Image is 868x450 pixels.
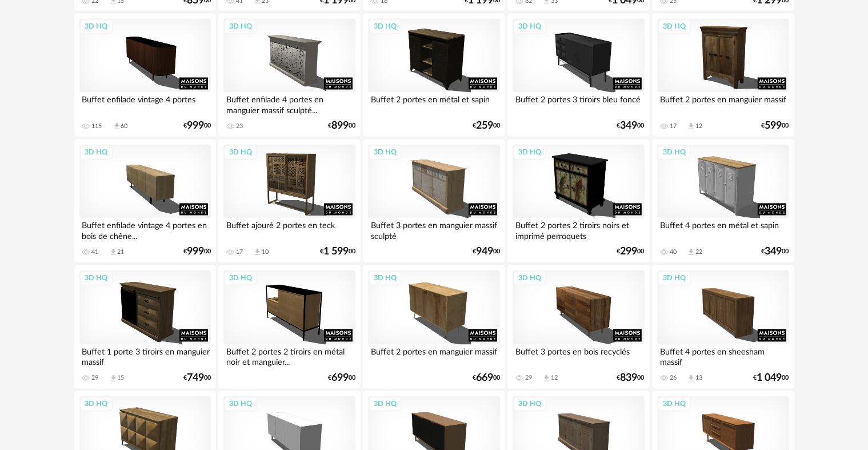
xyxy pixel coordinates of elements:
[223,93,355,116] div: Buffet enfilade 4 portes en manguier massif sculpté...
[670,123,677,131] div: 17
[109,375,118,383] span: Download icon
[695,249,702,257] div: 22
[363,140,505,263] a: 3D HQ Buffet 3 portes en manguier massif sculpté €94900
[224,145,257,160] div: 3D HQ
[621,375,638,383] span: 839
[695,375,702,383] div: 13
[658,271,691,286] div: 3D HQ
[331,375,349,383] span: 699
[323,248,349,256] span: 1 599
[617,248,645,256] div: € 00
[183,122,211,130] div: € 00
[652,140,794,263] a: 3D HQ Buffet 4 portes en métal et sapin 40 Download icon 22 €34900
[476,375,493,383] span: 669
[513,345,644,368] div: Buffet 3 portes en bois recyclés
[513,93,644,116] div: Buffet 2 portes 3 tiroirs bleu foncé
[74,14,216,137] a: 3D HQ Buffet enfilade vintage 4 portes 115 Download icon 60 €99900
[621,122,638,130] span: 349
[617,375,645,383] div: € 00
[473,375,500,383] div: € 00
[74,265,216,389] a: 3D HQ Buffet 1 porte 3 tiroirs en manguier massif 29 Download icon 15 €74900
[513,218,644,241] div: Buffet 2 portes 2 tiroirs noirs et imprimé perroquets
[551,375,558,383] div: 12
[113,122,121,131] span: Download icon
[253,248,262,257] span: Download icon
[687,122,695,131] span: Download icon
[262,249,269,257] div: 10
[118,249,125,257] div: 21
[507,14,649,137] a: 3D HQ Buffet 2 portes 3 tiroirs bleu foncé €34900
[218,265,360,389] a: 3D HQ Buffet 2 portes 2 tiroirs en métal noir et manguier... €69900
[187,375,204,383] span: 749
[183,375,211,383] div: € 00
[224,397,257,412] div: 3D HQ
[473,122,500,130] div: € 00
[369,145,402,160] div: 3D HQ
[79,93,211,116] div: Buffet enfilade vintage 4 portes
[80,145,113,160] div: 3D HQ
[328,375,355,383] div: € 00
[765,248,782,256] span: 349
[762,248,789,256] div: € 00
[476,122,493,130] span: 259
[513,397,546,412] div: 3D HQ
[363,14,505,137] a: 3D HQ Buffet 2 portes en métal et sapin €25900
[658,19,691,34] div: 3D HQ
[121,123,128,131] div: 60
[92,249,99,257] div: 41
[223,218,355,241] div: Buffet ajouré 2 portes en teck
[652,14,794,137] a: 3D HQ Buffet 2 portes en manguier massif 17 Download icon 12 €59900
[109,248,118,257] span: Download icon
[368,218,499,241] div: Buffet 3 portes en manguier massif sculpté
[762,122,789,130] div: € 00
[363,265,505,389] a: 3D HQ Buffet 2 portes en manguier massif €66900
[507,265,649,389] a: 3D HQ Buffet 3 portes en bois recyclés 29 Download icon 12 €83900
[369,19,402,34] div: 3D HQ
[507,140,649,263] a: 3D HQ Buffet 2 portes 2 tiroirs noirs et imprimé perroquets €29900
[657,345,789,368] div: Buffet 4 portes en sheesham massif
[92,375,99,383] div: 29
[657,218,789,241] div: Buffet 4 portes en métal et sapin
[79,218,211,241] div: Buffet enfilade vintage 4 portes en bois de chêne...
[525,375,532,383] div: 29
[118,375,125,383] div: 15
[513,145,546,160] div: 3D HQ
[368,345,499,368] div: Buffet 2 portes en manguier massif
[80,19,113,34] div: 3D HQ
[476,248,493,256] span: 949
[687,375,695,383] span: Download icon
[236,123,243,131] div: 23
[218,14,360,137] a: 3D HQ Buffet enfilade 4 portes en manguier massif sculpté... 23 €89900
[369,397,402,412] div: 3D HQ
[695,123,702,131] div: 12
[617,122,645,130] div: € 00
[765,122,782,130] span: 599
[187,122,204,130] span: 999
[187,248,204,256] span: 999
[658,145,691,160] div: 3D HQ
[542,375,551,383] span: Download icon
[652,265,794,389] a: 3D HQ Buffet 4 portes en sheesham massif 26 Download icon 13 €1 04900
[473,248,500,256] div: € 00
[80,397,113,412] div: 3D HQ
[218,140,360,263] a: 3D HQ Buffet ajouré 2 portes en teck 17 Download icon 10 €1 59900
[657,93,789,116] div: Buffet 2 portes en manguier massif
[369,271,402,286] div: 3D HQ
[368,93,499,116] div: Buffet 2 portes en métal et sapin
[224,19,257,34] div: 3D HQ
[79,345,211,368] div: Buffet 1 porte 3 tiroirs en manguier massif
[513,271,546,286] div: 3D HQ
[658,397,691,412] div: 3D HQ
[513,19,546,34] div: 3D HQ
[328,122,355,130] div: € 00
[621,248,638,256] span: 299
[687,248,695,257] span: Download icon
[331,122,349,130] span: 899
[670,249,677,257] div: 40
[757,375,782,383] span: 1 049
[320,248,355,256] div: € 00
[754,375,789,383] div: € 00
[236,249,243,257] div: 17
[224,271,257,286] div: 3D HQ
[80,271,113,286] div: 3D HQ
